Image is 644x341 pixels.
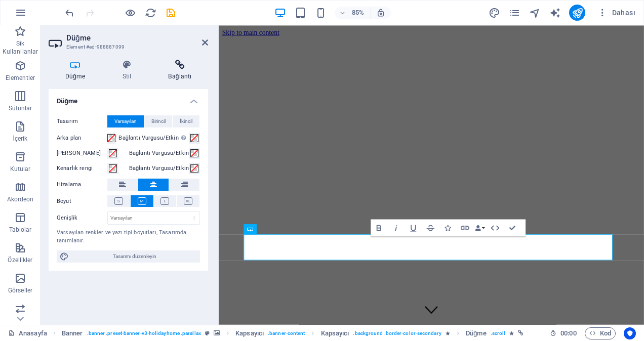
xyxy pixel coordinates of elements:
[62,327,524,339] nav: breadcrumb
[57,162,107,175] label: Kenarlık rengi
[350,7,366,19] h6: 85%
[593,5,639,21] button: Dahası
[10,165,31,173] p: Kutular
[509,330,514,336] i: Element bir animasyon içeriyor
[63,7,75,19] button: undo
[509,7,520,19] i: Sayfalar (Ctrl+Alt+S)
[439,219,456,236] button: Icons
[446,330,450,336] i: Element bir animasyon içeriyor
[57,147,107,159] label: [PERSON_NAME]
[66,33,208,42] h2: Düğme
[8,256,32,264] p: Özellikler
[7,195,34,203] p: Akordeon
[405,219,421,236] button: Underline (Ctrl+U)
[488,7,500,19] button: design
[57,179,107,191] label: Hizalama
[589,327,611,339] span: Kod
[549,7,561,19] i: AI Writer
[4,4,71,13] a: Skip to main content
[57,229,200,245] div: Varsayılan renkler ve yazı tipi boyutları, Tasarımda tanımlanır.
[129,162,189,175] label: Bağlantı Vurgusu/Etkin
[87,327,201,339] span: . banner .preset-banner-v3-holidayhome .parallax
[106,60,152,81] h4: Stil
[388,219,404,236] button: Italic (Ctrl+I)
[118,132,189,144] label: Bağlantı Vurgusu/Etkin
[508,7,520,19] button: pages
[549,7,561,19] button: text_generator
[214,330,220,336] i: Bu element, arka plan içeriyor
[371,219,387,236] button: Bold (Ctrl+B)
[491,327,506,339] span: . scroll
[107,115,144,127] button: Varsayılan
[353,327,441,339] span: . background .border-color-secondary
[124,7,136,19] button: Ön izleme modundan çıkıp düzenlemeye devam etmek için buraya tıklayın
[173,115,199,127] button: İkincil
[6,74,35,82] p: Elementler
[268,327,305,339] span: . banner-content
[504,219,520,236] button: Confirm (Ctrl+⏎)
[489,7,500,19] i: Tasarım (Ctrl+Alt+Y)
[129,147,189,159] label: Bağlantı Vurgusu/Etkin
[144,7,156,19] button: reload
[235,327,264,339] span: Seçmek için tıkla. Düzenlemek için çift tıkla
[568,329,569,337] span: :
[457,219,473,236] button: Link
[550,327,577,339] h6: Oturum süresi
[57,132,107,144] label: Arka plan
[474,219,486,236] button: Data Bindings
[585,327,616,339] button: Kod
[57,115,107,127] label: Tasarım
[529,7,541,19] i: Navigatör
[145,7,156,19] i: Sayfayı yeniden yükleyin
[8,286,32,294] p: Görseller
[165,7,177,19] i: Kaydet (Ctrl+S)
[9,226,32,234] p: Tablolar
[422,219,438,236] button: Strikethrough
[529,7,541,19] button: navigator
[597,8,635,18] span: Dahası
[144,115,173,127] button: Birincil
[165,7,177,19] button: save
[466,327,487,339] span: Seçmek için tıkla. Düzenlemek için çift tıkla
[9,104,32,112] p: Sütunlar
[64,7,75,19] i: Geri al: Bağlantıyı değiştir (Ctrl+Z)
[321,327,349,339] span: Seçmek için tıkla. Düzenlemek için çift tıkla
[572,7,583,19] i: Yayınla
[376,8,385,17] i: Yeniden boyutlandırmada yakınlaştırma düzeyini seçilen cihaza uyacak şekilde otomatik olarak ayarla.
[57,250,200,263] button: Tasarımı düzenleyin
[487,219,503,236] button: HTML
[180,115,192,127] span: İkincil
[8,327,47,339] a: Seçimi iptal etmek için tıkla. Sayfaları açmak için çift tıkla
[335,7,371,19] button: 85%
[152,60,208,81] h4: Bağlantı
[205,330,210,336] i: Bu element, özelleştirilebilir bir ön ayar
[151,115,166,127] span: Birincil
[72,250,197,263] span: Tasarımı düzenleyin
[518,330,524,336] i: Bu element bağlantılı
[62,327,83,339] span: Seçmek için tıkla. Düzenlemek için çift tıkla
[13,135,27,143] p: İçerik
[66,42,188,52] h3: Element #ed-988887099
[624,327,636,339] button: Usercentrics
[49,60,106,81] h4: Düğme
[57,195,107,207] label: Boyut
[57,215,107,221] label: Genişlik
[49,89,208,107] h4: Düğme
[114,115,137,127] span: Varsayılan
[560,327,576,339] span: 00 00
[569,5,585,21] button: publish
